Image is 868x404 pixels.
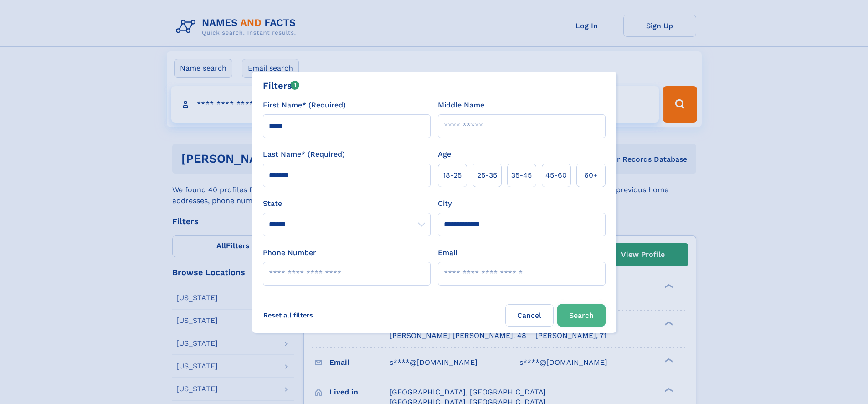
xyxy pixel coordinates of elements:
label: Phone Number [263,247,316,258]
button: Search [557,304,606,327]
label: Last Name* (Required) [263,149,345,160]
label: Reset all filters [257,304,319,326]
label: State [263,198,431,209]
label: City [438,198,452,209]
div: Filters [263,79,300,92]
label: Age [438,149,451,160]
span: 25‑35 [477,170,497,181]
label: Email [438,247,457,258]
span: 60+ [584,170,598,181]
label: Middle Name [438,100,484,111]
span: 35‑45 [511,170,532,181]
span: 18‑25 [443,170,462,181]
label: First Name* (Required) [263,100,346,111]
label: Cancel [505,304,554,327]
span: 45‑60 [545,170,567,181]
